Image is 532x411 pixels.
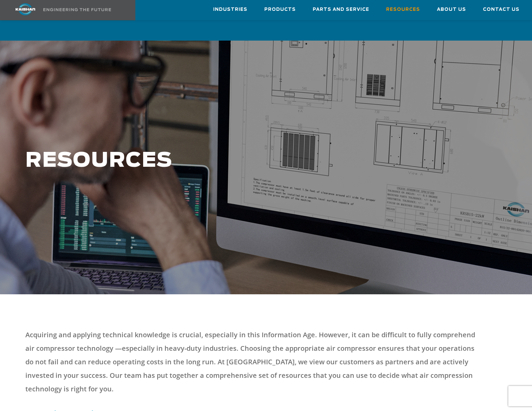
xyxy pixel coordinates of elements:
span: About Us [437,6,466,14]
a: Resources [386,0,420,19]
a: Industries [213,0,247,19]
a: Products [264,0,296,19]
a: Contact Us [483,0,519,19]
a: Parts and Service [313,0,369,19]
span: Products [264,6,296,14]
span: Industries [213,6,247,14]
a: About Us [437,0,466,19]
span: Resources [386,6,420,14]
span: Contact Us [483,6,519,14]
img: Engineering the future [43,8,111,11]
p: Acquiring and applying technical knowledge is crucial, especially in this Information Age. Howeve... [25,328,484,396]
span: Parts and Service [313,6,369,14]
h1: RESOURCES [25,150,425,172]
